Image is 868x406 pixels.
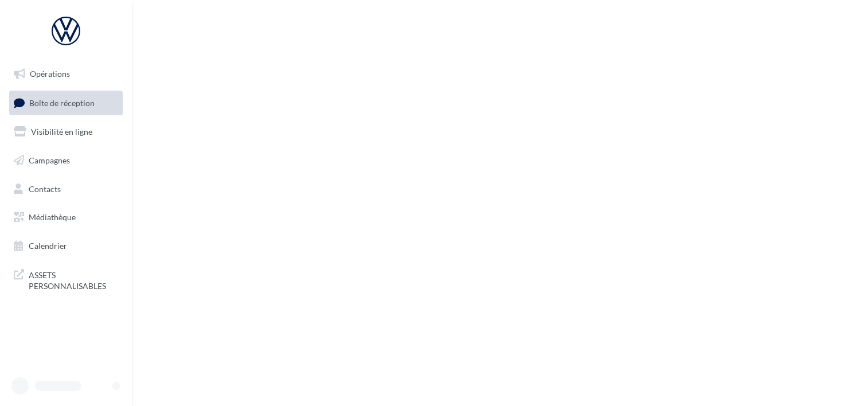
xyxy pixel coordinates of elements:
a: Contacts [7,177,125,201]
span: Calendrier [29,241,67,251]
a: Calendrier [7,234,125,258]
span: Médiathèque [29,212,76,222]
span: Campagnes [29,155,70,165]
span: ASSETS PERSONNALISABLES [29,267,118,292]
a: Visibilité en ligne [7,120,125,144]
a: Opérations [7,62,125,86]
span: Visibilité en ligne [31,127,92,136]
span: Contacts [29,184,61,193]
span: Boîte de réception [29,97,95,107]
a: Médiathèque [7,205,125,229]
span: Opérations [30,69,70,79]
a: Boîte de réception [7,91,125,115]
a: Campagnes [7,149,125,173]
a: ASSETS PERSONNALISABLES [7,263,125,296]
